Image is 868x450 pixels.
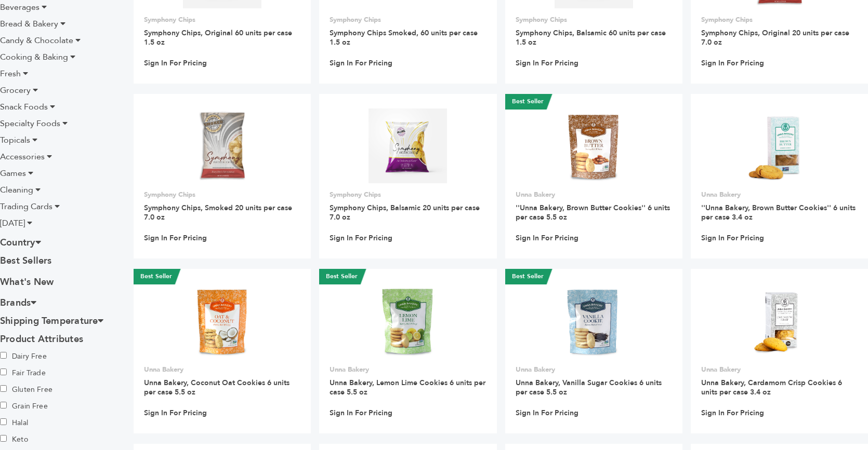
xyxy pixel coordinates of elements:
[516,59,578,68] a: Sign In For Pricing
[516,15,672,24] p: Symphony Chips
[701,203,856,222] a: ''Unna Bakery, Brown Butter Cookies'' 6 units per case 3.4 oz
[516,28,666,47] a: Symphony Chips, Balsamic 60 units per case 1.5 oz
[516,378,662,397] a: Unna Bakery, Vanilla Sugar Cookies 6 units per case 5.5 oz
[144,15,300,24] p: Symphony Chips
[330,378,485,397] a: Unna Bakery, Lemon Lime Cookies 6 units per case 5.5 oz
[369,108,447,183] img: Symphony Chips, Balsamic 20 units per case 7.0 oz
[556,108,632,184] img: ''Unna Bakery, Brown Butter Cookies'' 6 units per case 5.5 oz
[330,408,392,418] a: Sign In For Pricing
[144,28,292,47] a: Symphony Chips, Original 60 units per case 1.5 oz
[330,59,392,68] a: Sign In For Pricing
[516,234,578,243] a: Sign In For Pricing
[701,234,764,243] a: Sign In For Pricing
[701,28,849,47] a: Symphony Chips, Original 20 units per case 7.0 oz
[516,190,672,199] p: Unna Bakery
[144,203,292,222] a: Symphony Chips, Smoked 20 units per case 7.0 oz
[742,108,817,184] img: ''Unna Bakery, Brown Butter Cookies'' 6 units per case 3.4 oz
[144,378,290,397] a: Unna Bakery, Coconut Oat Cookies 6 units per case 5.5 oz
[330,190,486,199] p: Symphony Chips
[701,365,858,374] p: Unna Bakery
[701,190,858,199] p: Unna Bakery
[371,283,446,359] img: Unna Bakery, Lemon Lime Cookies 6 units per case 5.5 oz
[330,15,486,24] p: Symphony Chips
[701,378,842,397] a: Unna Bakery, Cardamom Crisp Cookies 6 units per case 3.4 oz
[185,283,260,359] img: Unna Bakery, Coconut Oat Cookies 6 units per case 5.5 oz
[144,408,207,418] a: Sign In For Pricing
[701,408,764,418] a: Sign In For Pricing
[144,234,207,243] a: Sign In For Pricing
[330,234,392,243] a: Sign In For Pricing
[516,365,672,374] p: Unna Bakery
[197,108,247,183] img: Symphony Chips, Smoked 20 units per case 7.0 oz
[516,408,578,418] a: Sign In For Pricing
[144,190,300,199] p: Symphony Chips
[556,283,632,359] img: Unna Bakery, Vanilla Sugar Cookies 6 units per case 5.5 oz
[742,283,817,359] img: Unna Bakery, Cardamom Crisp Cookies 6 units per case 3.4 oz
[330,365,486,374] p: Unna Bakery
[330,28,478,47] a: Symphony Chips Smoked, 60 units per case 1.5 oz
[144,365,300,374] p: Unna Bakery
[701,15,858,24] p: Symphony Chips
[516,203,670,222] a: ''Unna Bakery, Brown Butter Cookies'' 6 units per case 5.5 oz
[701,59,764,68] a: Sign In For Pricing
[144,59,207,68] a: Sign In For Pricing
[330,203,480,222] a: Symphony Chips, Balsamic 20 units per case 7.0 oz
